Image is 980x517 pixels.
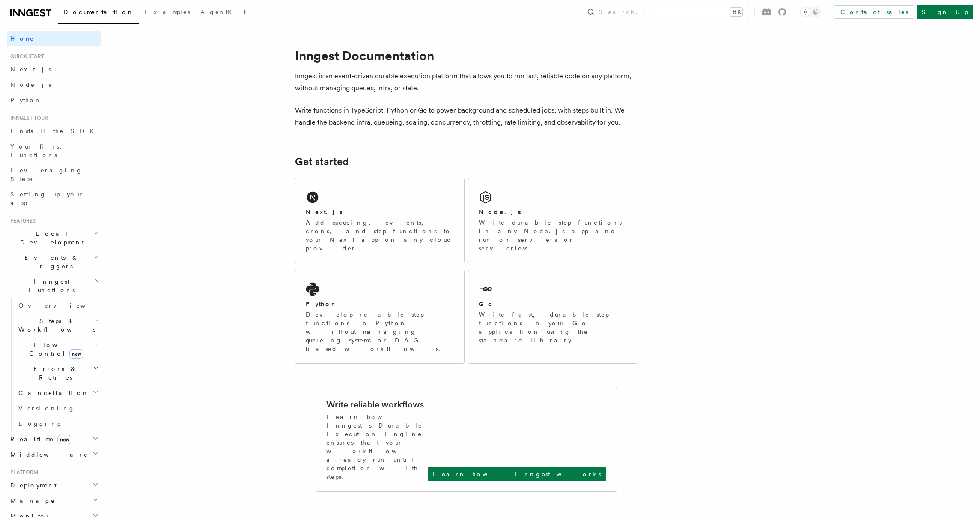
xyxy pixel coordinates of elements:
span: Cancellation [15,389,89,397]
span: Local Development [7,229,93,247]
a: Your first Functions [7,139,101,163]
span: Quick start [7,53,44,60]
a: Node.jsWrite durable step functions in any Node.js app and run on servers or serverless. [468,178,637,263]
a: Documentation [58,3,139,24]
button: Errors & Retries [15,361,101,385]
h2: Node.js [479,208,521,216]
a: Setting up your app [7,187,101,211]
a: Leveraging Steps [7,163,101,187]
button: Local Development [7,226,101,250]
a: Versioning [15,401,101,416]
span: Steps & Workflows [15,317,95,334]
a: Next.jsAdd queueing, events, crons, and step functions to your Next app on any cloud provider. [295,178,465,263]
span: Home [10,34,34,43]
span: AgentKit [200,9,246,15]
span: new [57,435,71,444]
span: Features [7,217,36,224]
a: AgentKit [195,3,251,23]
span: Documentation [63,9,134,15]
a: Learn how Inngest works [428,467,606,481]
kbd: ⌘K [730,8,742,16]
span: Middleware [7,450,88,459]
span: Overview [18,302,107,309]
a: Sign Up [917,5,973,19]
a: PythonDevelop reliable step functions in Python without managing queueing systems or DAG based wo... [295,270,465,364]
button: Deployment [7,478,101,493]
p: Learn how Inngest's Durable Execution Engine ensures that your workflow already run until complet... [326,413,428,481]
p: Write durable step functions in any Node.js app and run on servers or serverless. [479,218,627,253]
button: Search...⌘K [583,5,748,19]
h1: Inngest Documentation [295,48,637,63]
h2: Go [479,300,494,308]
span: Your first Functions [10,143,61,158]
p: Write functions in TypeScript, Python or Go to power background and scheduled jobs, with steps bu... [295,104,637,128]
button: Steps & Workflows [15,313,101,337]
a: GoWrite fast, durable step functions in your Go application using the standard library. [468,270,637,364]
span: Examples [144,9,190,15]
span: Events & Triggers [7,253,93,270]
span: Inngest Functions [7,277,92,294]
a: Get started [295,156,349,168]
p: Learn how Inngest works [433,470,601,478]
span: Errors & Retries [15,365,93,382]
span: Setting up your app [10,191,84,206]
span: Install the SDK [10,128,99,134]
span: Platform [7,469,39,476]
a: Overview [15,298,101,313]
a: Node.js [7,77,101,92]
button: Cancellation [15,385,101,401]
a: Python [7,92,101,108]
p: Add queueing, events, crons, and step functions to your Next app on any cloud provider. [306,218,454,253]
button: Flow Controlnew [15,337,101,361]
span: Python [10,97,42,104]
p: Write fast, durable step functions in your Go application using the standard library. [479,310,627,345]
button: Manage [7,493,101,508]
span: Node.js [10,81,51,88]
span: Logging [18,420,63,427]
h2: Write reliable workflows [326,398,424,410]
button: Realtimenew [7,431,101,447]
h2: Python [306,300,337,308]
button: Middleware [7,447,101,462]
h2: Next.js [306,208,343,216]
a: Install the SDK [7,123,101,139]
span: Flow Control [15,341,94,358]
span: new [69,349,83,359]
a: Home [7,31,101,46]
a: Contact sales [835,5,913,19]
a: Examples [139,3,195,23]
span: Realtime [7,435,71,443]
a: Next.js [7,62,101,77]
button: Events & Triggers [7,250,101,274]
span: Manage [7,496,55,505]
p: Develop reliable step functions in Python without managing queueing systems or DAG based workflows. [306,310,454,353]
span: Versioning [18,405,75,412]
span: Deployment [7,481,57,490]
a: Logging [15,416,101,431]
span: Inngest tour [7,115,48,122]
div: Inngest Functions [7,298,101,431]
span: Leveraging Steps [10,167,83,182]
button: Toggle dark mode [800,7,821,17]
span: Next.js [10,66,51,73]
button: Inngest Functions [7,274,101,298]
p: Inngest is an event-driven durable execution platform that allows you to run fast, reliable code ... [295,70,637,94]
